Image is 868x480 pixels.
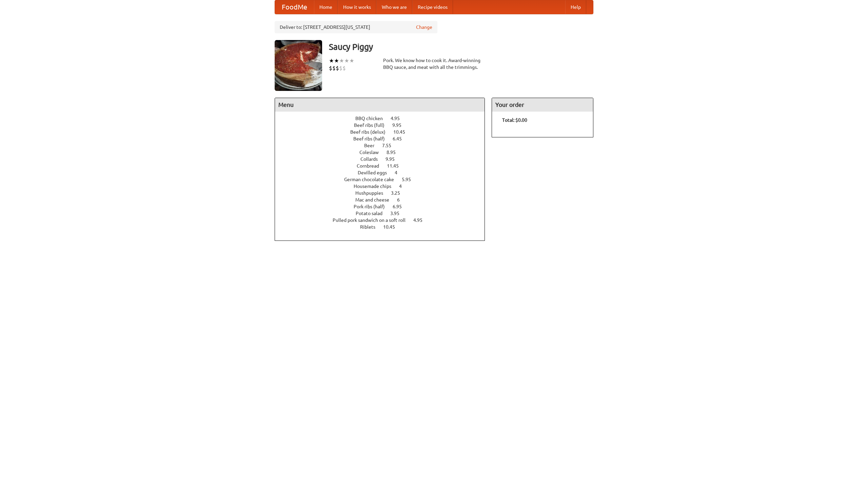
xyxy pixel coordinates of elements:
li: ★ [344,57,349,64]
span: Beef ribs (full) [354,122,391,128]
span: 9.95 [386,156,401,162]
a: BBQ chicken 4.95 [355,116,412,121]
h3: Saucy Piggy [329,40,593,54]
li: $ [339,64,342,72]
span: Coleslaw [359,150,386,155]
span: Housemade chips [354,184,398,189]
span: BBQ chicken [355,116,390,121]
div: Pork. We know how to cook it. Award-winning BBQ sauce, and meat with all the trimmings. [383,57,485,71]
li: $ [332,64,336,72]
a: Cornbread 11.45 [357,163,411,169]
a: Riblets 10.45 [360,224,408,230]
span: 10.45 [393,129,412,135]
a: Housemade chips 4 [354,184,414,189]
span: German chocolate cake [344,177,401,182]
div: Deliver to: [STREET_ADDRESS][US_STATE] [275,21,437,33]
a: How it works [338,0,376,14]
a: Hushpuppies 3.25 [355,190,413,196]
span: Potato salad [356,211,389,216]
span: 6 [397,197,407,203]
a: Beer 7.55 [364,143,404,148]
a: Mac and cheese 6 [355,197,412,203]
span: 4 [395,170,404,175]
a: German chocolate cake 5.95 [344,177,423,182]
a: Recipe videos [412,0,453,14]
li: $ [336,64,339,72]
span: 6.95 [393,204,409,209]
span: Devilled eggs [358,170,394,175]
span: Collards [360,156,384,162]
li: $ [342,64,346,72]
span: Hushpuppies [355,190,390,196]
li: ★ [349,57,354,64]
span: Cornbread [357,163,386,169]
span: Beef ribs (delux) [350,129,392,135]
li: ★ [334,57,339,64]
a: Beef ribs (full) 9.95 [354,122,414,128]
span: 5.95 [402,177,418,182]
li: $ [329,64,332,72]
a: Coleslaw 8.95 [359,150,408,155]
li: ★ [339,57,344,64]
a: FoodMe [275,0,314,14]
a: Who we are [376,0,412,14]
span: 4.95 [391,116,407,121]
li: ★ [329,57,334,64]
span: 7.55 [382,143,398,148]
span: 4 [399,184,409,189]
span: 6.45 [393,136,409,141]
a: Pulled pork sandwich on a soft roll 4.95 [333,217,435,223]
a: Pork ribs (half) 6.95 [354,204,414,209]
a: Change [416,24,432,31]
span: 3.25 [391,190,407,196]
span: 8.95 [387,150,402,155]
span: Mac and cheese [355,197,396,203]
a: Beef ribs (half) 6.45 [353,136,414,141]
span: Pork ribs (half) [354,204,392,209]
span: Pulled pork sandwich on a soft roll [333,217,412,223]
img: angular.jpg [275,40,322,91]
a: Home [314,0,338,14]
a: Collards 9.95 [360,156,407,162]
a: Beef ribs (delux) 10.45 [350,129,418,135]
span: 9.95 [392,122,408,128]
span: 10.45 [383,224,402,230]
span: Beer [364,143,381,148]
span: Riblets [360,224,382,230]
span: 11.45 [387,163,406,169]
h4: Your order [492,98,593,112]
span: 4.95 [413,217,429,223]
span: 3.95 [390,211,406,216]
h4: Menu [275,98,485,112]
a: Potato salad 3.95 [356,211,412,216]
span: Beef ribs (half) [353,136,392,141]
a: Devilled eggs 4 [358,170,410,175]
a: Help [565,0,586,14]
b: Total: $0.00 [502,117,527,123]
